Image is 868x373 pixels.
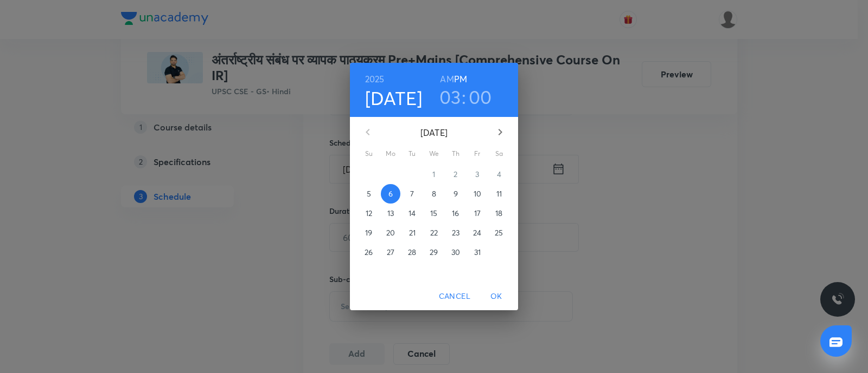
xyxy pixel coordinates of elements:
[403,148,422,159] span: Tu
[462,86,466,108] h3: :
[489,148,509,159] span: Sa
[381,204,400,223] button: 13
[479,286,514,306] button: OK
[366,208,372,219] p: 12
[403,223,422,243] button: 21
[489,184,509,204] button: 11
[365,71,385,87] button: 2025
[468,204,487,223] button: 17
[474,188,481,199] p: 10
[468,243,487,262] button: 31
[440,71,454,87] button: AM
[495,227,503,238] p: 25
[381,243,400,262] button: 27
[424,184,444,204] button: 8
[408,247,416,258] p: 28
[451,247,460,258] p: 30
[387,208,394,219] p: 13
[468,223,487,243] button: 24
[424,204,444,223] button: 15
[473,227,481,238] p: 24
[430,208,437,219] p: 15
[452,227,459,238] p: 23
[409,208,416,219] p: 14
[495,208,502,219] p: 18
[452,208,459,219] p: 16
[469,86,492,108] button: 00
[359,148,379,159] span: Su
[446,184,465,204] button: 9
[430,247,438,258] p: 29
[359,204,379,223] button: 12
[386,227,395,238] p: 20
[424,223,444,243] button: 22
[387,247,394,258] p: 27
[468,148,487,159] span: Fr
[474,208,481,219] p: 17
[439,86,461,108] button: 03
[454,71,467,87] button: PM
[454,188,458,199] p: 9
[489,223,509,243] button: 25
[439,290,470,303] span: Cancel
[359,184,379,204] button: 5
[432,188,436,199] p: 8
[496,188,502,199] p: 11
[381,184,400,204] button: 6
[435,286,475,306] button: Cancel
[388,188,393,199] p: 6
[381,126,487,139] p: [DATE]
[424,148,444,159] span: We
[365,227,372,238] p: 19
[474,247,481,258] p: 31
[409,227,416,238] p: 21
[468,184,487,204] button: 10
[483,290,509,303] span: OK
[359,223,379,243] button: 19
[365,247,373,258] p: 26
[367,188,371,199] p: 5
[381,223,400,243] button: 20
[446,148,465,159] span: Th
[430,227,438,238] p: 22
[403,204,422,223] button: 14
[424,243,444,262] button: 29
[365,87,423,109] button: [DATE]
[446,223,465,243] button: 23
[489,204,509,223] button: 18
[446,243,465,262] button: 30
[381,148,400,159] span: Mo
[410,188,414,199] p: 7
[403,184,422,204] button: 7
[446,204,465,223] button: 16
[403,243,422,262] button: 28
[359,243,379,262] button: 26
